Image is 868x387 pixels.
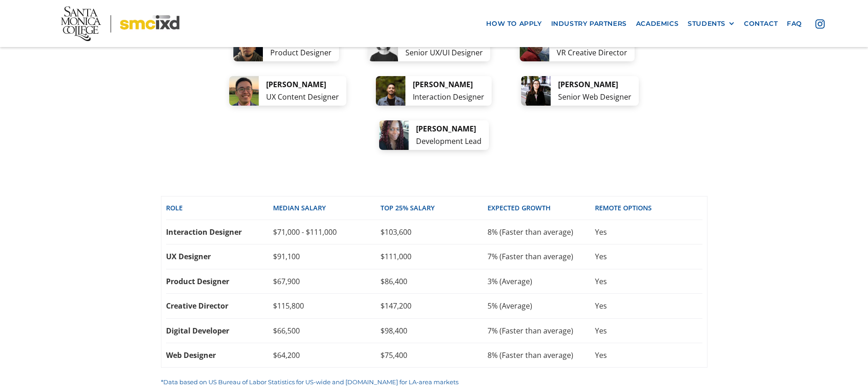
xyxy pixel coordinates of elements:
[631,15,683,32] a: Academics
[380,227,488,237] div: $103,600
[488,350,595,360] div: 8% (Faster than average)
[380,301,488,311] div: $147,200
[595,227,702,237] div: Yes
[595,326,702,336] div: Yes
[273,276,380,286] div: $67,900
[547,15,631,32] a: industry partners
[380,276,488,286] div: $86,400
[488,251,595,262] div: 7% (Faster than average)
[595,203,702,213] div: REMOTE OPTIONS
[273,251,380,262] div: $91,100
[166,251,273,262] div: UX Designer
[488,227,595,237] div: 8% (Faster than average)
[416,135,482,148] div: Development Lead
[688,20,725,28] div: STUDENTS
[166,276,273,286] div: Product Designer
[488,276,595,286] div: 3% (Average)
[688,20,735,28] div: STUDENTS
[166,301,273,311] div: Creative Director
[595,251,702,262] div: Yes
[782,15,807,32] a: faq
[270,47,332,59] div: Product Designer
[380,251,488,262] div: $111,000
[558,91,631,103] div: Senior Web Designer
[166,203,273,213] div: Role
[557,47,627,59] div: VR Creative Director
[273,203,380,213] div: Median SALARY
[273,301,380,311] div: $115,800
[488,203,595,213] div: EXPECTED GROWTH
[413,91,484,103] div: Interaction Designer
[161,377,707,387] p: *Data based on US Bureau of Labor Statistics for US-wide and [DOMAIN_NAME] for LA-area markets
[413,78,484,91] div: [PERSON_NAME]
[273,326,380,336] div: $66,500
[273,227,380,237] div: $71,000 - $111,000
[482,15,546,32] a: how to apply
[166,326,273,336] div: Digital Developer
[595,276,702,286] div: Yes
[61,6,179,41] img: Santa Monica College - SMC IxD logo
[595,301,702,311] div: Yes
[166,350,273,360] div: Web Designer
[380,350,488,360] div: $75,400
[380,203,488,213] div: top 25% SALARY
[380,326,488,336] div: $98,400
[595,350,702,360] div: Yes
[266,91,339,103] div: UX Content Designer
[488,301,595,311] div: 5% (Average)
[273,350,380,360] div: $64,200
[739,15,782,32] a: contact
[266,78,339,91] div: [PERSON_NAME]
[416,123,482,135] div: [PERSON_NAME]
[558,78,631,91] div: [PERSON_NAME]
[405,47,483,59] div: Senior UX/UI Designer
[166,227,273,237] div: Interaction Designer
[815,19,825,29] img: icon - instagram
[488,326,595,336] div: 7% (Faster than average)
